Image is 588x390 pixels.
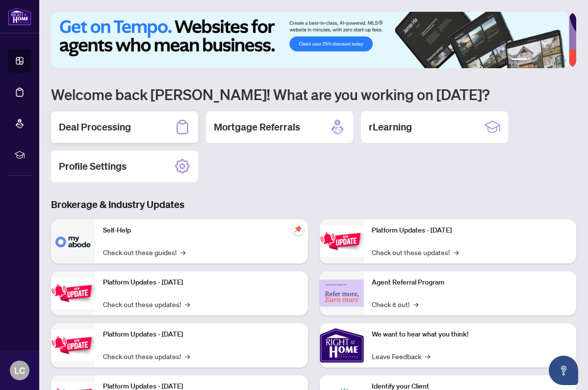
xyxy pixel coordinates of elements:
p: Platform Updates - [DATE] [372,225,569,236]
h1: Welcome back [PERSON_NAME]! What are you working on [DATE]? [51,85,576,104]
a: Leave Feedback→ [372,351,430,362]
img: Platform Updates - September 16, 2025 [51,278,95,309]
button: 5 [555,58,559,62]
span: → [185,351,190,362]
h2: Profile Settings [59,159,127,173]
img: Platform Updates - June 23, 2025 [320,226,364,257]
button: 3 [539,58,543,62]
a: Check it out!→ [372,299,418,310]
img: Agent Referral Program [320,280,364,307]
button: Open asap [549,356,578,385]
span: pushpin [292,223,304,235]
p: We want to hear what you think! [372,329,569,340]
a: Check out these updates!→ [103,299,190,310]
button: 6 [562,58,566,62]
button: 1 [511,58,527,62]
span: → [180,247,185,258]
h2: Deal Processing [59,120,131,134]
p: Agent Referral Program [372,277,569,288]
span: → [185,299,190,310]
h2: rLearning [369,120,412,134]
h3: Brokerage & Industry Updates [51,198,576,211]
img: Platform Updates - July 21, 2025 [51,330,95,361]
h2: Mortgage Referrals [214,120,300,134]
a: Check out these guides!→ [103,247,185,258]
img: Slide 0 [51,12,569,68]
span: LC [14,364,25,377]
button: 2 [531,58,535,62]
a: Check out these updates!→ [103,351,190,362]
span: → [413,299,418,310]
img: We want to hear what you think! [320,323,364,367]
img: Self-Help [51,219,95,263]
a: Check out these updates!→ [372,247,459,258]
span: → [425,351,430,362]
button: 4 [547,58,551,62]
span: → [454,247,459,258]
p: Platform Updates - [DATE] [103,277,300,288]
img: logo [8,7,31,26]
p: Platform Updates - [DATE] [103,329,300,340]
p: Self-Help [103,225,300,236]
